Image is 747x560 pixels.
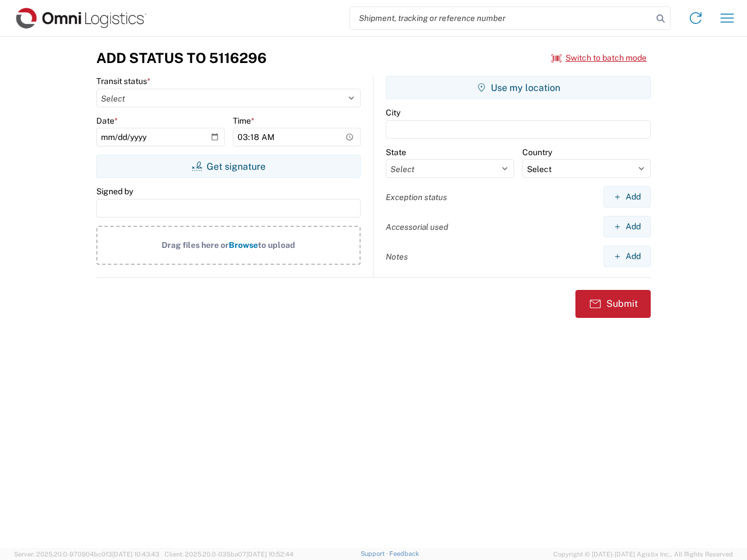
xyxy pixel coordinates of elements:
[551,48,647,68] button: Switch to batch mode
[14,551,159,558] span: Server: 2025.20.0-970904bc0f3
[386,76,651,99] button: Use my location
[96,155,361,178] button: Get signature
[553,549,733,559] span: Copyright © [DATE]-[DATE] Agistix Inc., All Rights Reserved
[603,186,651,208] button: Add
[96,116,118,126] label: Date
[350,7,652,29] input: Shipment, tracking or reference number
[96,50,267,66] h3: Add Status to 5116296
[386,192,447,202] label: Exception status
[96,186,133,197] label: Signed by
[96,76,151,86] label: Transit status
[162,240,229,250] span: Drag files here or
[389,550,419,557] a: Feedback
[233,116,254,126] label: Time
[361,550,390,557] a: Support
[165,551,294,558] span: Client: 2025.20.0-035ba07
[522,147,552,157] label: Country
[246,551,294,558] span: [DATE] 10:52:44
[112,551,159,558] span: [DATE] 10:43:43
[386,251,408,262] label: Notes
[386,222,448,232] label: Accessorial used
[575,290,651,318] button: Submit
[603,246,651,267] button: Add
[229,240,258,250] span: Browse
[386,107,400,118] label: City
[386,147,406,157] label: State
[258,240,295,250] span: to upload
[603,216,651,237] button: Add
